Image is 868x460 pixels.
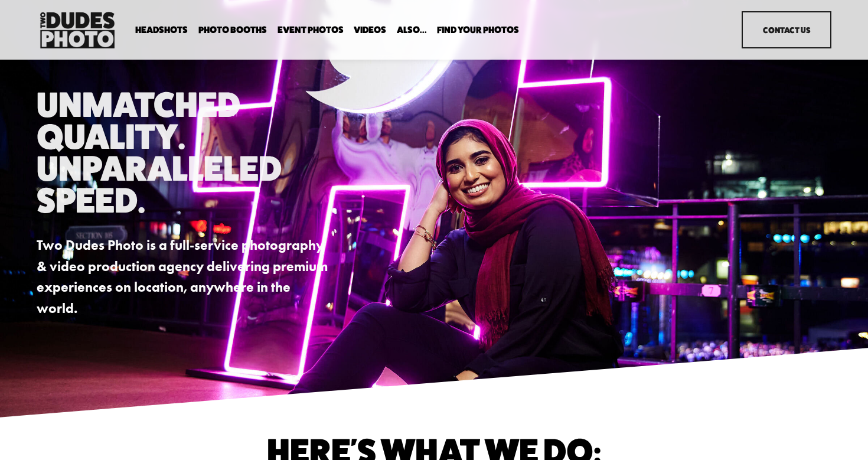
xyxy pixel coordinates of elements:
a: folder dropdown [135,25,188,36]
a: Videos [354,25,386,36]
a: folder dropdown [397,25,427,36]
span: Photo Booths [198,25,267,35]
a: folder dropdown [198,25,267,36]
span: Headshots [135,25,188,35]
span: Find Your Photos [437,25,519,35]
span: Also... [397,25,427,35]
a: folder dropdown [437,25,519,36]
img: Two Dudes Photo | Headshots, Portraits &amp; Photo Booths [37,9,118,51]
h1: Unmatched Quality. Unparalleled Speed. [37,89,331,216]
a: Event Photos [278,25,344,36]
a: Contact Us [742,11,831,48]
strong: Two Dudes Photo is a full-service photography & video production agency delivering premium experi... [37,237,331,317]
